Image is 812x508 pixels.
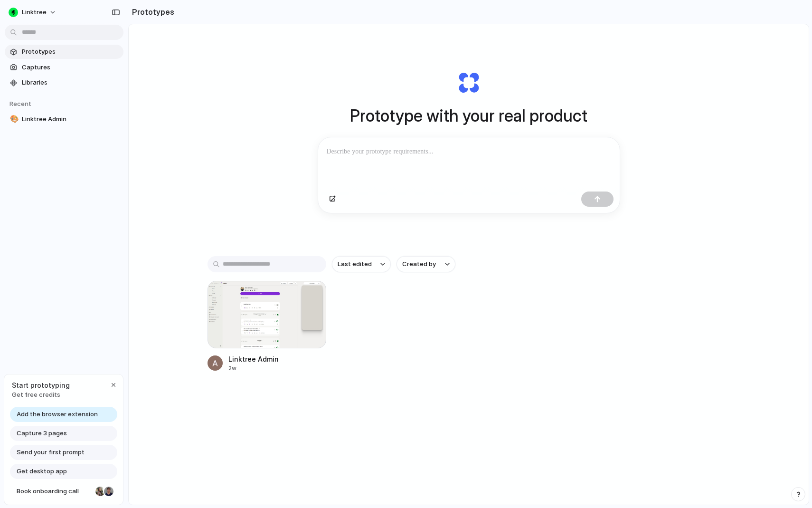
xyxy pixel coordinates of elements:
a: 🎨Linktree Admin [5,112,123,126]
button: 🎨 [9,115,18,124]
span: Libraries [22,78,120,87]
a: Linktree AdminLinktree Admin2w [208,281,326,373]
span: Get desktop app [17,467,67,476]
div: 2w [228,364,279,373]
a: Book onboarding call [10,484,117,499]
span: Recent [9,100,31,107]
span: Get free credits [12,390,70,400]
span: Book onboarding call [17,487,92,496]
a: Add the browser extension [10,407,117,422]
span: Prototypes [22,47,120,57]
a: Libraries [5,76,123,90]
span: Send your first prompt [17,448,85,457]
span: Add the browser extension [17,410,98,419]
span: Linktree Admin [22,115,120,124]
button: Created by [397,256,455,272]
h2: Prototypes [128,6,174,18]
span: Captures [22,63,120,72]
div: Nicole Kubica [94,486,106,497]
button: Last edited [332,256,391,272]
a: Get desktop app [10,464,117,479]
span: Capture 3 pages [17,429,67,438]
button: Linktree [5,5,61,20]
h1: Prototype with your real product [350,103,587,128]
span: Start prototyping [12,380,70,390]
a: Prototypes [5,45,123,59]
div: Christian Iacullo [103,486,114,497]
div: Linktree Admin [228,354,279,364]
div: 🎨 [10,114,17,125]
span: Last edited [338,259,372,269]
span: Linktree [22,8,47,17]
span: Created by [402,259,436,269]
a: Captures [5,60,123,75]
